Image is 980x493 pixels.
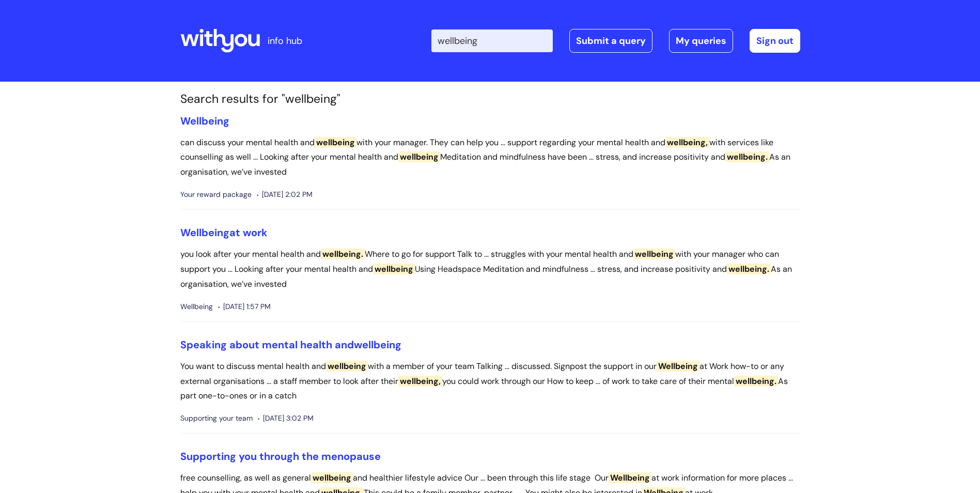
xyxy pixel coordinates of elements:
[180,338,401,351] a: Speaking about mental health andwellbeing
[180,450,381,463] a: Supporting you through the menopause
[268,33,302,49] p: info hub
[180,412,253,425] span: Supporting your team
[180,247,800,291] p: you look after your mental health and Where to go for support Talk to ... struggles with your men...
[727,264,771,274] span: wellbeing.
[180,226,229,239] span: Wellbeing
[180,114,229,128] a: Wellbeing
[431,29,800,53] div: | -
[609,472,651,483] span: Wellbeing
[180,135,800,180] p: can discuss your mental health and with your manager. They can help you ... support regarding you...
[180,188,252,201] span: Your reward package
[257,188,313,201] span: [DATE] 2:02 PM
[315,137,356,148] span: wellbeing
[311,472,353,483] span: wellbeing
[258,412,314,425] span: [DATE] 3:02 PM
[665,137,709,148] span: wellbeing,
[431,29,553,52] input: Search
[354,338,401,351] span: wellbeing
[398,151,440,162] span: wellbeing
[218,300,271,313] span: [DATE] 1:57 PM
[734,376,778,387] span: wellbeing.
[373,264,415,274] span: wellbeing
[669,29,733,53] a: My queries
[750,29,800,53] a: Sign out
[180,359,800,404] p: You want to discuss mental health and with a member of your team Talking ... discussed. Signpost ...
[180,92,800,106] h1: Search results for "wellbeing"
[326,361,368,372] span: wellbeing
[180,300,213,313] span: Wellbeing
[398,376,442,387] span: wellbeing,
[180,226,268,239] a: Wellbeingat work
[569,29,652,53] a: Submit a query
[657,361,699,372] span: Wellbeing
[725,151,769,162] span: wellbeing.
[321,249,365,259] span: wellbeing.
[633,249,675,259] span: wellbeing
